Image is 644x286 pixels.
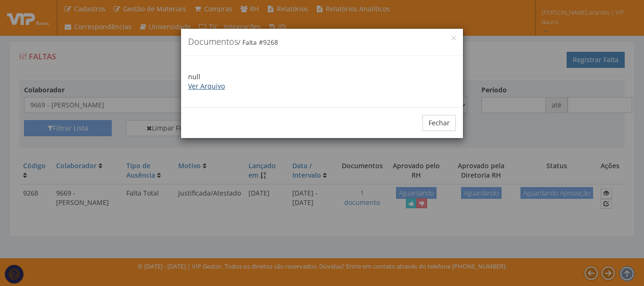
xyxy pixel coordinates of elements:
[188,72,456,91] p: null
[238,38,278,47] small: / Falta #
[263,38,278,47] span: 9268
[188,82,225,90] a: Ver Arquivo
[188,36,456,48] h4: Documentos
[422,115,456,131] button: Fechar
[452,36,456,40] button: Close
